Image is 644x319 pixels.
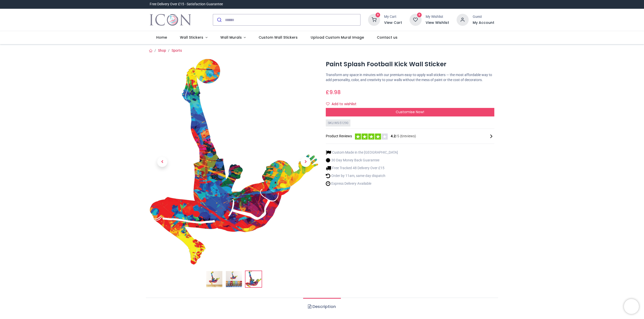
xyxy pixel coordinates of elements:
img: WS-51290-02 [226,271,242,287]
a: My Account [473,20,494,25]
div: Product Reviews [326,133,494,140]
span: Home [156,35,167,40]
div: SKU: WS-51290 [326,119,350,127]
iframe: Brevo live chat [624,299,639,314]
span: Wall Stickers [180,35,203,40]
a: Previous [150,90,175,234]
a: Wall Murals [214,31,252,44]
span: Contact us [377,35,397,40]
span: Custom Wall Stickers [259,35,298,40]
a: Logo of Icon Wall Stickers [150,13,191,27]
h1: Paint Splash Football Kick Wall Sticker [326,60,494,69]
li: 30 Day Money Back Guarantee [326,158,398,163]
span: 4.2 [391,134,396,138]
div: My Wishlist [426,14,449,19]
p: Transform any space in minutes with our premium easy-to-apply wall stickers — the most affordable... [326,73,494,82]
img: WS-51290-03 [246,271,262,287]
a: View Wishlist [426,20,449,25]
li: Free Tracked 48 Delivery Over £15 [326,165,398,171]
a: Shop [158,48,166,52]
button: Submit [213,14,225,25]
a: Description [303,298,341,315]
li: Express Delivery Available [326,181,398,186]
div: Guest [473,14,494,19]
div: My Cart [384,14,402,19]
img: Icon Wall Stickers [150,13,191,27]
span: £ [326,89,341,96]
span: 9.98 [329,89,341,96]
button: Add to wishlistAdd to wishlist [326,100,361,108]
span: Previous [157,157,167,167]
i: Add to wishlist [326,102,330,106]
sup: 0 [417,13,422,17]
a: 0 [368,18,380,22]
li: Custom Made in the [GEOGRAPHIC_DATA] [326,150,398,155]
img: Paint Splash Football Kick Wall Sticker [206,271,222,287]
img: WS-51290-03 [150,59,318,265]
a: 0 [410,18,422,22]
span: Customise Now! [396,109,424,114]
a: Sports [172,48,182,52]
span: Wall Murals [220,35,242,40]
div: Free Delivery Over £15 - Satisfaction Guarantee [150,2,223,7]
a: Wall Stickers [173,31,214,44]
span: Upload Custom Mural Image [311,35,364,40]
iframe: Customer reviews powered by Trustpilot [389,2,494,7]
li: Order by 11am, same day dispatch [326,173,398,178]
span: /5 ( 6 reviews) [391,134,416,139]
a: Next [293,90,318,234]
a: View Cart [384,20,402,25]
span: Next [301,157,311,167]
sup: 0 [376,13,380,17]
